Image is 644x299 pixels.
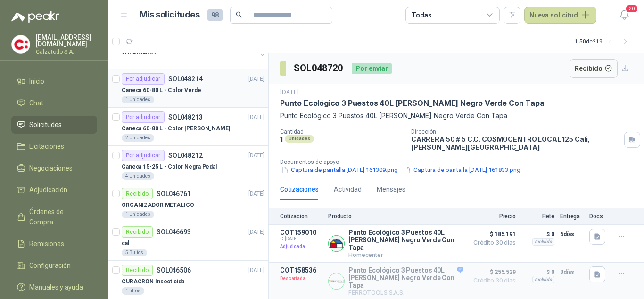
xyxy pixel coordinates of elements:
[248,228,264,237] p: [DATE]
[280,242,322,251] p: Adjudicada
[11,116,97,134] a: Solicitudes
[524,7,596,24] button: Nueva solicitud
[122,111,165,123] div: Por adjudicar
[570,59,618,78] button: Recibido
[352,63,392,74] div: Por enviar
[122,239,129,248] p: cal
[122,124,230,133] p: Caneca 60-80 L - Color [PERSON_NAME]
[616,7,633,24] button: 20
[329,273,344,289] img: Company Logo
[29,76,44,86] span: Inicio
[122,86,201,95] p: Caneca 60-80 L - Color Verde
[29,185,67,195] span: Adjudicación
[36,49,97,55] p: Calzatodo S.A.
[11,11,59,23] img: Logo peakr
[294,61,344,76] h3: SOL048720
[348,266,463,289] p: Punto Ecológico 3 Puestos 40L [PERSON_NAME] Negro Verde Con Tapa
[29,141,64,152] span: Licitaciones
[108,108,268,146] a: Por adjudicarSOL048213[DATE] Caneca 60-80 L - Color [PERSON_NAME]2 Unidades
[589,213,608,220] p: Docs
[122,211,154,218] div: 1 Unidades
[469,266,516,278] span: $ 255.529
[280,213,322,220] p: Cotización
[348,229,463,251] p: Punto Ecológico 3 Puestos 40L [PERSON_NAME] Negro Verde Con Tapa
[377,184,405,195] div: Mensajes
[469,229,516,240] span: $ 185.191
[11,137,97,155] a: Licitaciones
[248,151,264,160] p: [DATE]
[29,206,88,227] span: Órdenes de Compra
[122,277,184,286] p: CURACRON Insecticida
[236,11,242,18] span: search
[108,69,268,108] a: Por adjudicarSOL048214[DATE] Caneca 60-80 L - Color Verde1 Unidades
[11,203,97,231] a: Órdenes de Compra
[168,114,203,120] p: SOL048213
[280,159,640,165] p: Documentos de apoyo
[11,94,97,112] a: Chat
[328,213,463,220] p: Producto
[122,265,153,276] div: Recibido
[108,222,268,261] a: RecibidoSOL046693[DATE] cal5 Bultos
[521,213,554,220] p: Flete
[140,8,200,22] h1: Mis solicitudes
[280,229,322,236] p: COT159010
[469,278,516,283] span: Crédito 30 días
[157,190,191,197] p: SOL046761
[248,113,264,122] p: [DATE]
[280,135,283,143] p: 1
[532,238,554,246] div: Incluido
[168,152,203,159] p: SOL048212
[280,165,399,175] button: Captura de pantalla [DATE] 161309.png
[12,35,30,53] img: Company Logo
[411,128,620,135] p: Dirección
[122,73,165,85] div: Por adjudicar
[248,189,264,198] p: [DATE]
[575,34,633,49] div: 1 - 50 de 219
[157,229,191,235] p: SOL046693
[122,287,144,295] div: 1 litros
[403,165,521,175] button: Captura de pantalla [DATE] 161833.png
[29,163,73,173] span: Negociaciones
[334,184,362,195] div: Actividad
[469,240,516,246] span: Crédito 30 días
[11,181,97,199] a: Adjudicación
[248,75,264,84] p: [DATE]
[560,229,584,240] p: 6 días
[36,34,97,47] p: [EMAIL_ADDRESS][DOMAIN_NAME]
[29,98,43,108] span: Chat
[122,150,165,161] div: Por adjudicar
[560,266,584,278] p: 3 días
[122,249,147,256] div: 5 Bultos
[280,88,299,97] p: [DATE]
[248,266,264,275] p: [DATE]
[532,276,554,283] div: Incluido
[11,235,97,253] a: Remisiones
[11,256,97,274] a: Configuración
[521,229,554,240] p: $ 0
[122,162,217,171] p: Caneca 15-25 L - Color Negra Pedal
[11,72,97,90] a: Inicio
[122,172,154,180] div: 4 Unidades
[108,146,268,184] a: Por adjudicarSOL048212[DATE] Caneca 15-25 L - Color Negra Pedal4 Unidades
[329,236,344,251] img: Company Logo
[108,261,268,299] a: RecibidoSOL046506[DATE] CURACRON Insecticida1 litros
[122,226,153,238] div: Recibido
[280,236,322,242] span: C: [DATE]
[285,135,314,143] div: Unidades
[280,128,404,135] p: Cantidad
[29,260,71,271] span: Configuración
[280,274,322,283] p: Descartada
[122,188,153,199] div: Recibido
[122,134,154,142] div: 2 Unidades
[280,111,633,121] p: Punto Ecológico 3 Puestos 40L [PERSON_NAME] Negro Verde Con Tapa
[29,282,83,292] span: Manuales y ayuda
[348,251,463,258] p: Homecenter
[29,120,62,130] span: Solicitudes
[11,159,97,177] a: Negociaciones
[207,9,223,21] span: 98
[560,213,584,220] p: Entrega
[108,184,268,222] a: RecibidoSOL046761[DATE] ORGANIZADOR METALICO1 Unidades
[412,10,431,20] div: Todas
[11,278,97,296] a: Manuales y ayuda
[280,184,319,195] div: Cotizaciones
